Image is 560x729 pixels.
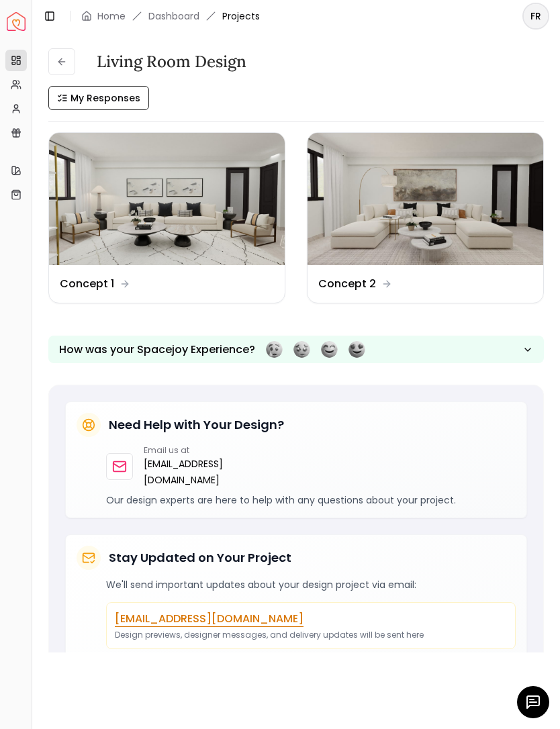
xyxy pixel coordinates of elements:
[308,133,543,265] img: Concept 2
[106,493,516,507] p: Our design experts are here to help with any questions about your project.
[109,416,284,434] h5: Need Help with Your Design?
[109,548,291,567] h5: Stay Updated on Your Project
[48,336,544,363] button: How was your Spacejoy Experience?Feeling terribleFeeling badFeeling goodFeeling awesome
[81,9,260,23] nav: breadcrumb
[48,86,149,110] button: My Responses
[222,9,260,23] span: Projects
[522,3,549,30] button: FR
[7,12,26,31] a: Spacejoy
[115,630,507,640] p: Design previews, designer messages, and delivery updates will be sent here
[7,12,26,31] img: Spacejoy Logo
[144,445,223,456] p: Email us at
[148,9,199,23] a: Dashboard
[318,276,376,292] dd: Concept 2
[97,9,126,23] a: Home
[71,91,140,105] span: My Responses
[106,578,516,591] p: We'll send important updates about your design project via email:
[49,133,285,265] img: Concept 1
[59,342,255,358] p: How was your Spacejoy Experience?
[307,132,544,303] a: Concept 2Concept 2
[48,132,285,303] a: Concept 1Concept 1
[524,4,548,28] span: FR
[144,456,223,488] a: [EMAIL_ADDRESS][DOMAIN_NAME]
[97,51,246,72] h3: Living Room Design
[60,276,114,292] dd: Concept 1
